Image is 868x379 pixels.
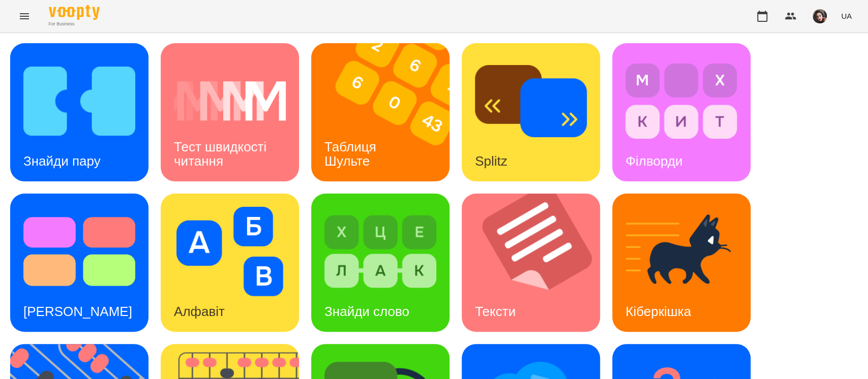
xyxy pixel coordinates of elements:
[174,304,225,319] h3: Алфавіт
[324,139,380,168] h3: Таблиця Шульте
[23,207,135,296] img: Тест Струпа
[612,43,751,181] a: ФілвордиФілворди
[10,194,148,332] a: Тест Струпа[PERSON_NAME]
[841,11,852,21] span: UA
[625,207,737,296] img: Кіберкішка
[462,194,600,332] a: ТекстиТексти
[311,43,462,181] img: Таблиця Шульте
[612,194,751,332] a: КіберкішкаКіберкішка
[174,56,286,146] img: Тест швидкості читання
[462,43,600,181] a: SplitzSplitz
[10,43,148,181] a: Знайди паруЗнайди пару
[174,207,286,296] img: Алфавіт
[324,207,436,296] img: Знайди слово
[837,7,856,25] button: UA
[161,194,299,332] a: АлфавітАлфавіт
[161,43,299,181] a: Тест швидкості читанняТест швидкості читання
[475,153,507,169] h3: Splitz
[311,194,450,332] a: Знайди словоЗнайди слово
[23,56,135,146] img: Знайди пару
[813,9,827,23] img: 415cf204168fa55e927162f296ff3726.jpg
[12,4,37,28] button: Menu
[475,56,587,146] img: Splitz
[475,304,516,319] h3: Тексти
[174,139,270,168] h3: Тест швидкості читання
[625,153,682,169] h3: Філворди
[625,304,691,319] h3: Кіберкішка
[23,153,101,169] h3: Знайди пару
[49,21,100,27] span: For Business
[23,304,132,319] h3: [PERSON_NAME]
[324,304,409,319] h3: Знайди слово
[462,194,613,332] img: Тексти
[49,5,100,20] img: Voopty Logo
[311,43,450,181] a: Таблиця ШультеТаблиця Шульте
[625,56,737,146] img: Філворди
